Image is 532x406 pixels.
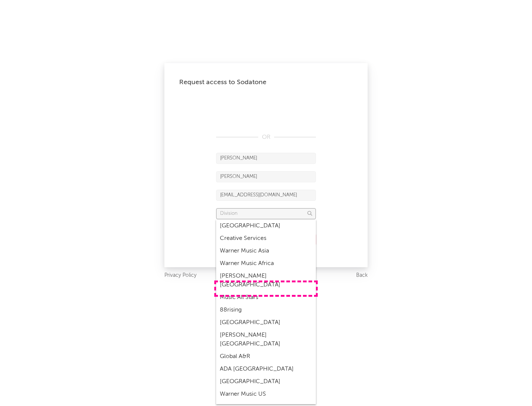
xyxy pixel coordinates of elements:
[216,153,316,164] input: First Name
[179,78,353,87] div: Request access to Sodatone
[356,271,368,280] a: Back
[216,133,316,142] div: OR
[216,257,316,270] div: Warner Music Africa
[216,388,316,400] div: Warner Music US
[216,232,316,245] div: Creative Services
[216,304,316,316] div: 88rising
[216,171,316,182] input: Last Name
[216,220,316,232] div: [GEOGRAPHIC_DATA]
[216,350,316,363] div: Global A&R
[216,316,316,329] div: [GEOGRAPHIC_DATA]
[216,270,316,291] div: [PERSON_NAME] [GEOGRAPHIC_DATA]
[216,190,316,201] input: Email
[216,329,316,350] div: [PERSON_NAME] [GEOGRAPHIC_DATA]
[216,363,316,375] div: ADA [GEOGRAPHIC_DATA]
[164,271,197,280] a: Privacy Policy
[216,375,316,388] div: [GEOGRAPHIC_DATA]
[216,245,316,257] div: Warner Music Asia
[216,208,316,219] input: Division
[216,291,316,304] div: Music All Stars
